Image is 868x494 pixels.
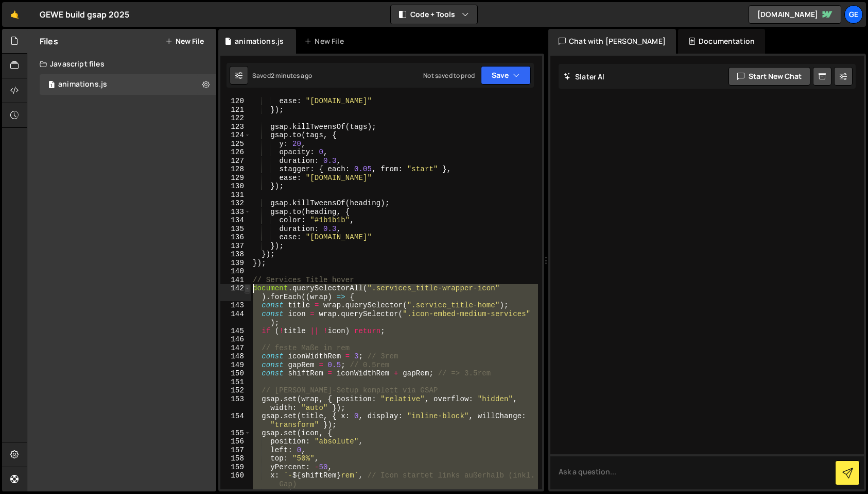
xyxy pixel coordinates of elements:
div: New File [304,36,348,46]
div: 134 [220,216,251,225]
div: 140 [220,267,251,276]
div: 137 [220,242,251,251]
div: 123 [220,123,251,131]
div: 136 [220,233,251,242]
div: 16828/45989.js [40,74,216,95]
div: Keywords nach Traffic [112,61,178,68]
button: Code + Tools [391,5,477,24]
div: 120 [220,97,251,106]
div: 139 [220,259,251,268]
div: 146 [220,335,251,344]
div: 149 [220,361,251,370]
h2: Files [40,36,58,47]
button: Start new chat [728,67,810,86]
div: Documentation [678,29,765,54]
div: 156 [220,437,251,446]
div: 151 [220,378,251,387]
div: 122 [220,114,251,123]
a: [DOMAIN_NAME] [749,5,841,24]
div: 126 [220,148,251,157]
div: 147 [220,344,251,353]
div: 152 [220,386,251,395]
a: 🤙 [2,2,27,27]
div: 2 minutes ago [271,71,312,80]
div: 148 [220,352,251,361]
div: 130 [220,182,251,191]
h2: Slater AI [564,72,605,81]
div: 121 [220,106,251,114]
div: 125 [220,140,251,149]
div: 133 [220,208,251,217]
div: 132 [220,199,251,208]
div: 150 [220,369,251,378]
img: logo_orange.svg [16,17,25,25]
div: Saved [252,71,312,80]
div: animations.js [58,80,107,89]
div: 154 [220,412,251,429]
div: 124 [220,131,251,140]
div: 129 [220,174,251,183]
div: 142 [220,284,251,301]
div: 153 [220,395,251,412]
div: GEWE build gsap 2025 [40,8,129,21]
div: Not saved to prod [423,71,475,80]
div: 159 [220,463,251,472]
div: v 4.0.25 [29,17,50,25]
div: 135 [220,225,251,234]
div: animations.js [235,36,284,46]
div: Domain [53,61,76,68]
img: website_grey.svg [16,27,25,35]
div: 138 [220,250,251,259]
div: 127 [220,157,251,166]
div: 158 [220,454,251,463]
div: 155 [220,429,251,438]
button: Save [481,66,531,85]
img: tab_domain_overview_orange.svg [42,60,50,68]
div: Domain: [PERSON_NAME][DOMAIN_NAME] [27,27,170,35]
span: 1 [48,81,55,90]
div: 128 [220,165,251,174]
div: 131 [220,191,251,200]
button: New File [165,37,204,45]
div: 141 [220,276,251,285]
a: GE [844,5,863,24]
div: 145 [220,327,251,336]
img: tab_keywords_by_traffic_grey.svg [100,60,109,68]
div: Javascript files [27,54,216,74]
div: 143 [220,301,251,310]
div: 160 [220,471,251,488]
div: 144 [220,310,251,327]
div: Chat with [PERSON_NAME] [548,29,676,54]
div: 157 [220,446,251,455]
